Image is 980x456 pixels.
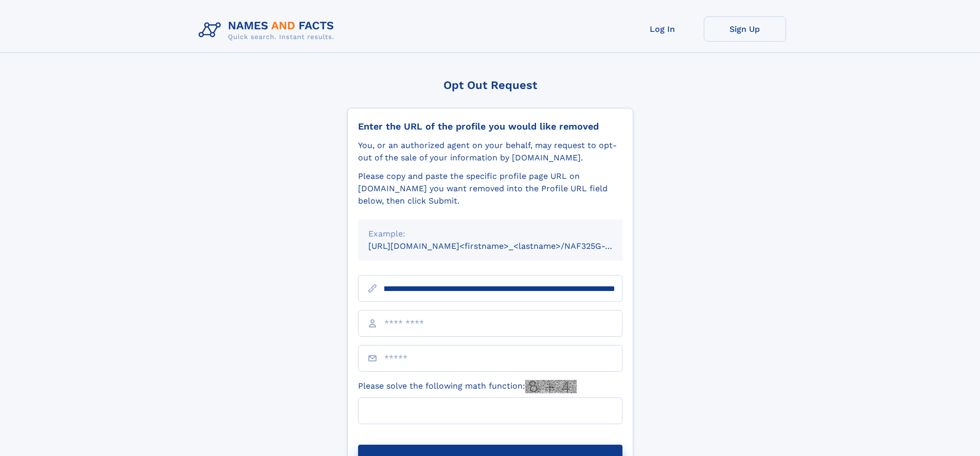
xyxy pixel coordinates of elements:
[358,170,622,207] div: Please copy and paste the specific profile page URL on [DOMAIN_NAME] you want removed into the Pr...
[368,241,642,251] small: [URL][DOMAIN_NAME]<firstname>_<lastname>/NAF325G-xxxxxxxx
[358,121,622,132] div: Enter the URL of the profile you would like removed
[347,79,633,92] div: Opt Out Request
[368,228,612,240] div: Example:
[704,16,786,42] a: Sign Up
[358,380,577,393] label: Please solve the following math function:
[621,16,704,42] a: Log In
[358,139,622,164] div: You, or an authorized agent on your behalf, may request to opt-out of the sale of your informatio...
[194,16,343,44] img: Logo Names and Facts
